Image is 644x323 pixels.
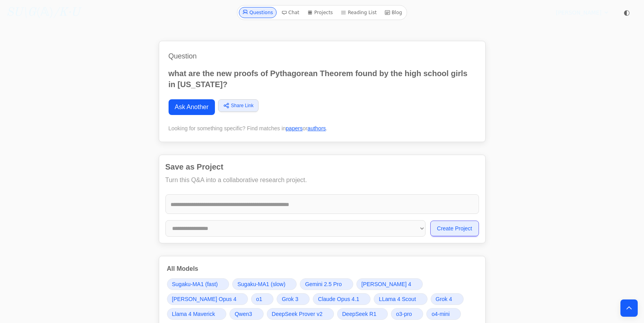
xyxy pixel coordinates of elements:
[396,310,412,318] span: o3-pro
[308,125,326,131] a: authors
[624,9,630,16] span: ◐
[267,308,334,320] a: DeepSeek Prover v2
[356,278,423,290] a: [PERSON_NAME] 4
[430,221,479,236] button: Create Project
[232,278,297,290] a: Sugaku-MA1 (slow)
[237,280,285,288] span: Sugaku-MA1 (slow)
[619,5,635,20] button: ◐
[6,7,36,18] i: SU\G
[337,308,388,320] a: DeepSeek R1
[251,293,274,305] a: o1
[361,280,411,288] span: [PERSON_NAME] 4
[169,51,476,62] h1: Question
[436,295,452,303] span: Grok 4
[169,124,476,132] div: Looking for something specific? Find matches in or .
[318,295,359,303] span: Claude Opus 4.1
[278,7,303,18] a: Chat
[53,7,80,18] i: /K·U
[165,161,479,172] h2: Save as Project
[169,68,476,90] p: what are the new proofs of Pythagorean Theorem found by the high school girls in [US_STATE]?
[431,310,450,318] span: o4-mini
[239,7,277,18] a: Questions
[374,293,427,305] a: LLama 4 Scout
[391,308,423,320] a: o3-pro
[556,9,609,16] summary: [PERSON_NAME]
[165,175,479,185] p: Turn this Q&A into a collaborative research project.
[282,295,298,303] span: Grok 3
[169,99,215,115] a: Ask Another
[620,299,638,317] button: Back to top
[426,308,461,320] a: o4-mini
[167,264,477,274] h3: All Models
[304,7,336,18] a: Projects
[229,308,263,320] a: Qwen3
[379,295,416,303] span: LLama 4 Scout
[300,278,353,290] a: Gemini 2.5 Pro
[235,310,252,318] span: Qwen3
[305,280,341,288] span: Gemini 2.5 Pro
[272,310,323,318] span: DeepSeek Prover v2
[231,102,253,109] span: Share Link
[172,280,218,288] span: Sugaku-MA1 (fast)
[167,293,248,305] a: [PERSON_NAME] Opus 4
[6,5,80,20] a: SU\G(𝔸)/K·U
[167,308,227,320] a: Llama 4 Maverick
[431,293,464,305] a: Grok 4
[167,278,229,290] a: Sugaku-MA1 (fast)
[313,293,371,305] a: Claude Opus 4.1
[556,9,602,16] span: [PERSON_NAME]
[342,310,376,318] span: DeepSeek R1
[338,7,380,18] a: Reading List
[277,293,310,305] a: Grok 3
[256,295,262,303] span: o1
[286,125,303,131] a: papers
[172,295,237,303] span: [PERSON_NAME] Opus 4
[172,310,215,318] span: Llama 4 Maverick
[382,7,405,18] a: Blog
